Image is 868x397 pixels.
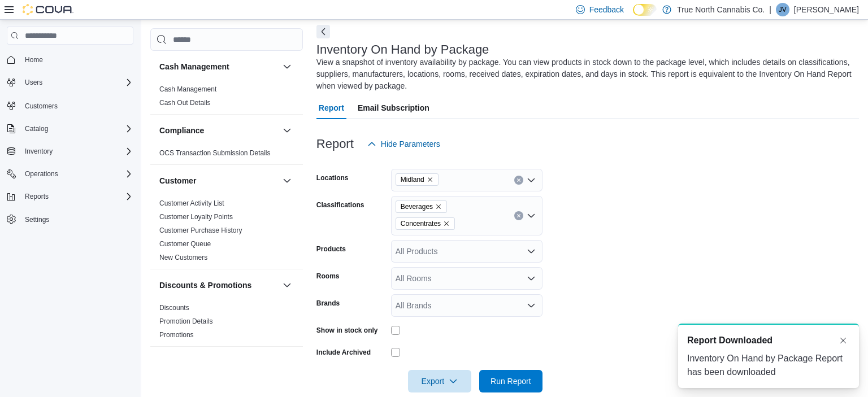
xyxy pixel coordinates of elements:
[159,149,271,157] a: OCS Transaction Submission Details
[159,303,189,312] span: Discounts
[316,272,340,281] label: Rooms
[836,334,850,347] button: Dismiss toast
[2,75,138,90] button: Users
[491,376,531,387] span: Run Report
[396,217,455,230] span: Concentrates
[396,173,439,186] span: Midland
[633,16,633,16] span: Dark Mode
[443,220,450,227] button: Remove Concentrates from selection in this group
[20,98,133,112] span: Customers
[20,76,47,89] button: Users
[316,245,346,254] label: Products
[159,212,233,221] span: Customer Loyalty Points
[20,145,133,158] span: Inventory
[150,301,303,346] div: Discounts & Promotions
[25,215,49,224] span: Settings
[159,149,271,158] span: OCS Transaction Submission Details
[20,76,133,89] span: Users
[514,176,523,185] button: Clear input
[20,99,62,113] a: Customers
[779,3,787,16] span: JV
[401,218,441,229] span: Concentrates
[159,61,229,72] h3: Cash Management
[316,43,489,56] h3: Inventory On Hand by Package
[479,370,542,392] button: Run Report
[358,97,429,119] span: Email Subscription
[159,175,196,186] h3: Customer
[159,85,216,93] a: Cash Management
[20,167,63,181] button: Operations
[159,175,278,186] button: Customer
[25,124,48,133] span: Catalog
[25,147,53,156] span: Inventory
[319,97,344,119] span: Report
[25,169,58,178] span: Operations
[2,166,138,182] button: Operations
[316,348,371,357] label: Include Archived
[589,4,624,15] span: Feedback
[23,4,73,15] img: Cova
[2,211,138,228] button: Settings
[159,98,211,107] span: Cash Out Details
[20,145,57,158] button: Inventory
[159,317,213,326] span: Promotion Details
[769,3,771,16] p: |
[280,124,294,137] button: Compliance
[159,213,233,221] a: Customer Loyalty Points
[20,190,133,203] span: Reports
[687,334,850,347] div: Notification
[316,25,330,38] button: Next
[159,280,251,291] h3: Discounts & Promotions
[159,199,224,207] a: Customer Activity List
[2,121,138,137] button: Catalog
[316,56,853,92] div: View a snapshot of inventory availability by package. You can view products in stock down to the ...
[381,138,440,150] span: Hide Parameters
[150,197,303,269] div: Customer
[280,278,294,292] button: Discounts & Promotions
[687,352,850,379] div: Inventory On Hand by Package Report has been downloaded
[20,190,53,203] button: Reports
[427,176,433,183] button: Remove Midland from selection in this group
[25,192,49,201] span: Reports
[316,173,349,182] label: Locations
[527,247,536,256] button: Open list of options
[527,176,536,185] button: Open list of options
[2,97,138,114] button: Customers
[415,370,465,392] span: Export
[159,226,242,235] span: Customer Purchase History
[408,370,471,392] button: Export
[2,51,138,68] button: Home
[396,200,447,213] span: Beverages
[527,301,536,310] button: Open list of options
[280,60,294,73] button: Cash Management
[159,331,194,339] a: Promotions
[316,137,354,151] h3: Report
[527,274,536,283] button: Open list of options
[150,82,303,114] div: Cash Management
[159,254,207,261] a: New Customers
[159,61,278,72] button: Cash Management
[633,4,657,16] input: Dark Mode
[20,167,133,181] span: Operations
[20,213,54,226] a: Settings
[25,78,42,87] span: Users
[159,125,278,136] button: Compliance
[514,211,523,220] button: Clear input
[20,122,133,136] span: Catalog
[20,53,47,67] a: Home
[401,201,433,212] span: Beverages
[159,99,211,107] a: Cash Out Details
[316,200,364,210] label: Classifications
[159,226,242,234] a: Customer Purchase History
[20,212,133,226] span: Settings
[159,317,213,325] a: Promotion Details
[159,253,207,262] span: New Customers
[401,174,424,185] span: Midland
[776,3,789,16] div: Joseph Voth
[159,280,278,291] button: Discounts & Promotions
[316,326,378,335] label: Show in stock only
[677,3,765,16] p: True North Cannabis Co.
[159,239,211,248] span: Customer Queue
